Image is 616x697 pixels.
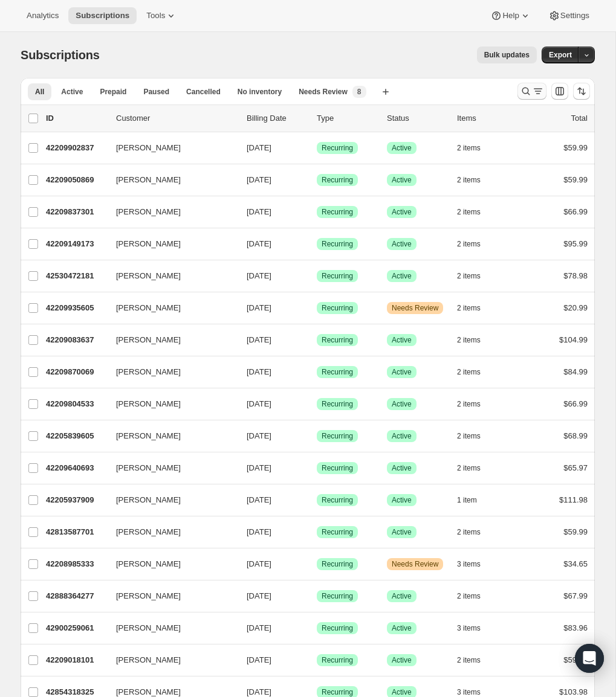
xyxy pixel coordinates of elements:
span: $104.99 [559,335,588,344]
span: Recurring [322,655,353,665]
button: 2 items [457,364,494,381]
button: [PERSON_NAME] [109,522,230,542]
span: 2 items [457,303,481,313]
span: $103.98 [559,687,588,696]
p: ID [46,112,106,124]
span: [PERSON_NAME] [116,494,181,506]
span: $68.99 [563,431,588,440]
span: [PERSON_NAME] [116,142,181,154]
span: [PERSON_NAME] [116,174,181,186]
p: 42209837301 [46,206,106,218]
span: 2 items [457,207,481,217]
p: 42813587701 [46,526,106,538]
p: 42208985333 [46,558,106,570]
span: Active [392,591,412,601]
span: [DATE] [247,591,271,600]
p: Total [571,112,588,124]
span: Cancelled [186,87,221,97]
span: Recurring [322,495,353,505]
span: [DATE] [247,687,271,696]
span: Active [392,527,412,537]
button: [PERSON_NAME] [109,650,230,670]
button: [PERSON_NAME] [109,618,230,638]
button: Export [542,47,579,63]
div: 42209935605[PERSON_NAME][DATE]SuccessRecurringWarningNeeds Review2 items$20.99 [46,300,588,316]
span: Recurring [322,527,353,537]
span: 2 items [457,655,481,665]
div: 42209902837[PERSON_NAME][DATE]SuccessRecurringSuccessActive2 items$59.99 [46,140,588,156]
span: 3 items [457,559,481,569]
button: Settings [541,7,597,24]
p: 42209050869 [46,174,106,186]
button: 2 items [457,140,494,156]
button: 2 items [457,172,494,188]
span: Tools [146,11,165,21]
div: Open Intercom Messenger [575,644,604,673]
button: 2 items [457,428,494,445]
span: Recurring [322,207,353,217]
span: [PERSON_NAME] [116,302,181,314]
span: [DATE] [247,463,271,472]
div: 42208985333[PERSON_NAME][DATE]SuccessRecurringWarningNeeds Review3 items$34.65 [46,556,588,573]
div: 42209640693[PERSON_NAME][DATE]SuccessRecurringSuccessActive2 items$65.97 [46,460,588,477]
div: 42209149173[PERSON_NAME][DATE]SuccessRecurringSuccessActive2 items$95.99 [46,236,588,252]
span: Active [392,495,412,505]
button: 3 items [457,556,494,573]
span: 8 [357,87,361,97]
span: Recurring [322,335,353,345]
span: Help [502,11,519,21]
button: 2 items [457,524,494,541]
p: 42900259061 [46,622,106,634]
span: [PERSON_NAME] [116,398,181,410]
p: 42530472181 [46,270,106,282]
span: 2 items [457,143,481,153]
span: [DATE] [247,559,271,568]
span: $34.65 [563,559,588,568]
span: 2 items [457,367,481,377]
p: Billing Date [247,112,307,124]
span: [PERSON_NAME] [116,622,181,634]
span: [PERSON_NAME] [116,526,181,538]
button: [PERSON_NAME] [109,298,230,318]
span: [PERSON_NAME] [116,590,181,602]
span: Subscriptions [21,48,100,62]
span: 2 items [457,175,481,185]
span: $78.98 [563,271,588,280]
span: 2 items [457,335,481,345]
span: $67.99 [563,591,588,600]
span: [PERSON_NAME] [116,654,181,666]
span: 2 items [457,271,481,281]
span: 3 items [457,623,481,633]
span: [PERSON_NAME] [116,430,181,442]
span: Recurring [322,687,353,697]
span: Paused [143,87,169,97]
span: $111.98 [559,495,588,504]
span: 1 item [457,495,477,505]
button: 2 items [457,268,494,284]
p: Status [387,112,447,124]
button: 1 item [457,492,490,509]
span: $59.99 [563,143,588,152]
div: 42209018101[PERSON_NAME][DATE]SuccessRecurringSuccessActive2 items$59.99 [46,652,588,669]
span: $83.96 [563,623,588,632]
button: Bulk updates [477,47,537,63]
span: $65.97 [563,463,588,472]
span: [DATE] [247,367,271,376]
span: Recurring [322,175,353,185]
span: [DATE] [247,207,271,216]
button: [PERSON_NAME] [109,234,230,254]
span: 2 items [457,463,481,473]
span: [PERSON_NAME] [116,206,181,218]
span: [PERSON_NAME] [116,334,181,346]
p: 42205937909 [46,494,106,506]
button: [PERSON_NAME] [109,266,230,286]
span: Recurring [322,431,353,441]
button: 2 items [457,460,494,477]
span: Prepaid [100,87,126,97]
span: Analytics [27,11,59,21]
p: 42209935605 [46,302,106,314]
span: $20.99 [563,303,588,312]
p: 42209083637 [46,334,106,346]
span: $95.99 [563,239,588,248]
span: Needs Review [392,303,438,313]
